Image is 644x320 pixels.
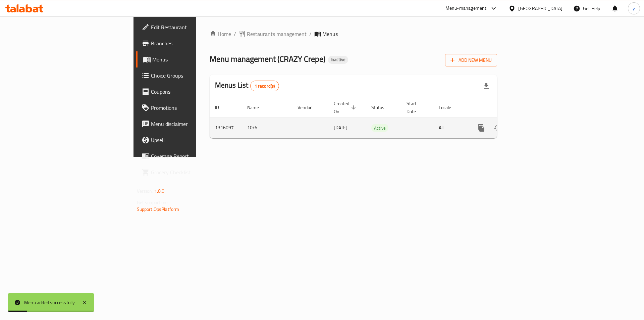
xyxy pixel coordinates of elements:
[468,97,543,118] th: Actions
[250,81,279,91] div: Total records count
[242,118,292,138] td: 10/6
[136,148,241,164] a: Coverage Report
[215,103,228,111] span: ID
[445,54,497,66] button: Add New Menu
[136,19,241,35] a: Edit Restaurant
[151,104,236,112] span: Promotions
[151,136,236,144] span: Upsell
[478,78,494,94] div: Export file
[151,168,236,176] span: Grocery Checklist
[239,30,307,38] a: Restaurants management
[152,55,236,63] span: Menus
[407,99,425,116] span: Start Date
[322,30,338,38] span: Menus
[445,4,487,12] div: Menu-management
[251,83,279,89] span: 1 record(s)
[371,124,388,132] span: Active
[328,57,348,62] span: Inactive
[151,152,236,160] span: Coverage Report
[137,198,168,207] span: Get support on:
[215,80,279,91] h2: Menus List
[210,30,497,38] nav: breadcrumb
[151,23,236,31] span: Edit Restaurant
[433,118,468,138] td: All
[309,30,312,38] li: /
[371,124,388,132] div: Active
[439,103,460,111] span: Locale
[151,72,236,80] span: Choice Groups
[371,103,393,111] span: Status
[518,5,562,12] div: [GEOGRAPHIC_DATA]
[24,299,75,306] div: Menu added successfully
[151,39,236,47] span: Branches
[136,84,241,100] a: Coupons
[136,67,241,84] a: Choice Groups
[136,164,241,180] a: Grocery Checklist
[136,35,241,51] a: Branches
[137,205,179,214] a: Support.OpsPlatform
[210,51,325,66] span: Menu management ( CRAZY Crepe )
[136,132,241,148] a: Upsell
[137,187,153,195] span: Version:
[247,103,268,111] span: Name
[450,56,492,64] span: Add New Menu
[633,5,635,12] span: y
[473,120,489,136] button: more
[151,88,236,96] span: Coupons
[334,123,347,132] span: [DATE]
[328,56,348,64] div: Inactive
[489,120,505,136] button: Change Status
[247,30,307,38] span: Restaurants management
[136,100,241,116] a: Promotions
[298,103,320,111] span: Vendor
[401,118,433,138] td: -
[136,51,241,67] a: Menus
[136,116,241,132] a: Menu disclaimer
[334,99,358,116] span: Created On
[154,187,165,195] span: 1.0.0
[151,120,236,128] span: Menu disclaimer
[210,97,543,138] table: enhanced table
